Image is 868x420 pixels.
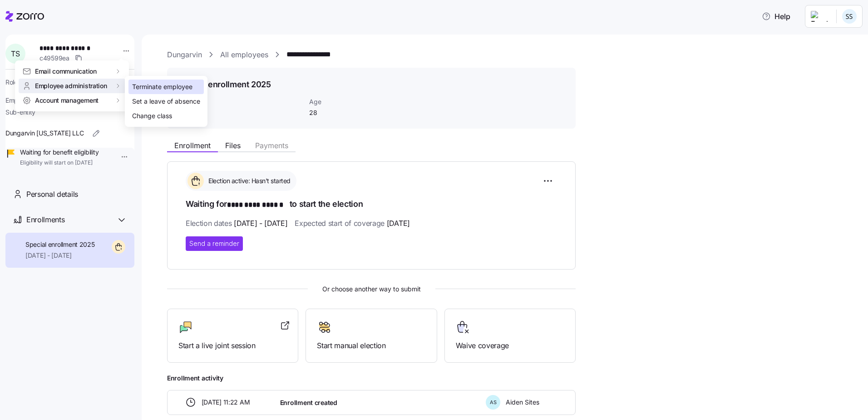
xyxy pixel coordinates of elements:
div: Set a leave of absence [132,96,200,106]
span: Employee administration [35,81,107,90]
div: Terminate employee [132,82,192,92]
span: Email communication [35,67,97,76]
span: Account management [35,96,99,105]
div: Change class [132,111,172,121]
